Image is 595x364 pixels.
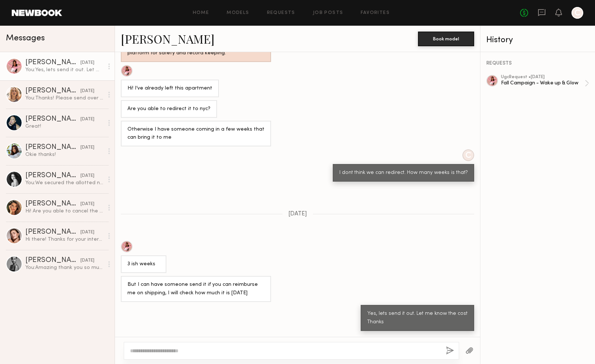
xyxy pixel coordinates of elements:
span: [DATE] [288,211,307,217]
div: 3 ish weeks [127,260,160,269]
span: Messages [6,34,45,43]
div: You: Amazing thank you so much [PERSON_NAME] [25,264,104,271]
div: [PERSON_NAME] [25,257,80,264]
div: [PERSON_NAME] [25,59,80,66]
div: [DATE] [80,144,94,151]
a: ugcRequest •[DATE]Fall Campaign - Wake up & Glow [501,75,589,92]
div: [DATE] [80,116,94,123]
a: Models [227,11,249,15]
div: Great! [25,123,104,130]
div: [DATE] [80,88,94,95]
div: Hi! I’ve already left this apartment [127,84,212,93]
a: C [571,7,583,19]
div: History [486,36,589,44]
a: Job Posts [313,11,343,15]
div: [DATE] [80,229,94,236]
a: Book model [418,35,474,41]
div: ugc Request • [DATE] [501,75,585,80]
div: [PERSON_NAME] [25,87,80,95]
div: [DATE] [80,59,94,66]
div: Hi there! Thanks for your interest :) Is there any flexibility in the budget? Typically for an ed... [25,236,104,243]
div: [DATE] [80,172,94,179]
div: I dont think we can redirect. How many weeks is that? [339,169,468,177]
div: Fall Campaign - Wake up & Glow [501,80,585,87]
div: Otherwise I have someone coming in a few weeks that can bring it to me [127,125,264,142]
a: [PERSON_NAME] [121,31,214,47]
div: You: We secured the allotted number of partnerships. I will reach out if we need additional conte... [25,179,104,186]
div: Okie thanks! [25,151,104,158]
div: [DATE] [80,257,94,264]
button: Book model [418,32,474,46]
div: [PERSON_NAME] [25,144,80,151]
a: Favorites [361,11,390,15]
div: [PERSON_NAME] [25,200,80,208]
div: [PERSON_NAME] [25,229,80,236]
div: You: Yes, lets send it out. Let me know the cost Thanks [25,66,104,73]
div: But I can have someone send it if you can reimburse me on shipping, I will check how much it is [... [127,281,264,298]
a: Requests [267,11,295,15]
div: [DATE] [80,201,94,208]
a: Home [193,11,209,15]
div: [PERSON_NAME] [25,172,80,179]
div: You: Thanks! Please send over for approval [25,95,104,102]
div: [PERSON_NAME] [25,116,80,123]
div: Are you able to redirect it to nyc? [127,105,210,113]
div: Yes, lets send it out. Let me know the cost Thanks [367,310,468,327]
div: REQUESTS [486,61,589,66]
div: Hi! Are you able to cancel the job please? Just want to make sure you don’t send products my way.... [25,208,104,215]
